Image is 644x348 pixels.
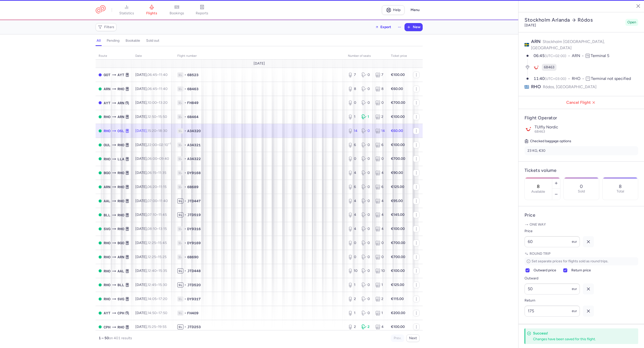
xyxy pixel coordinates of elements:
span: GOT [104,72,110,78]
div: 1 [348,114,357,119]
span: [DATE], [135,129,167,133]
time: 17:20 [158,297,167,301]
span: SVG [104,226,110,232]
div: 0 [348,100,357,105]
div: 4 [348,226,357,231]
p: Sold [578,189,585,193]
span: AAL [117,268,124,274]
span: 1L [177,226,183,231]
time: 22:00 [147,143,157,147]
span: • [184,114,186,119]
span: [DATE], [135,143,171,147]
div: 4 [375,170,385,175]
span: – [147,171,166,175]
span: 1L [177,268,183,273]
span: • [184,282,186,287]
strong: €60.00 [391,129,403,133]
span: JTD520 [187,282,201,287]
span: – [147,213,167,217]
span: Open [627,20,636,25]
span: ARN [117,114,124,120]
time: [DATE] [525,23,536,27]
span: JTD447 [187,198,201,204]
strong: €115.00 [391,297,404,301]
span: • [184,128,186,133]
span: • [184,296,186,302]
label: Price [525,228,580,234]
span: AYT [104,100,110,106]
span: RHO [117,184,124,190]
span: – [147,283,167,287]
label: Return [525,297,580,304]
div: 0 [361,311,371,316]
span: • [184,86,186,91]
span: – [147,101,168,105]
div: 0 [361,296,371,302]
span: • [184,255,186,260]
span: – [147,297,167,301]
strong: €90.00 [391,171,403,175]
span: ARN [572,53,586,59]
span: [DATE], [135,157,169,161]
span: DY9168 [187,170,201,175]
span: BGO [104,170,110,176]
span: ARN [104,86,110,92]
div: 0 [361,86,371,91]
span: – [147,143,171,147]
span: 6B689 [187,184,198,189]
strong: €125.00 [391,283,404,287]
strong: €60.00 [391,87,403,91]
span: (UTC+02:00) [545,54,566,58]
span: 1L [177,255,183,260]
span: OSL [117,128,124,134]
p: One way [525,222,638,227]
input: --- [525,236,580,247]
div: 4 [375,198,385,204]
time: 06:45 [147,73,157,77]
span: RHO [117,198,124,204]
time: 08:10 [147,227,157,231]
span: CPH [117,310,124,316]
span: • [184,268,186,273]
div: 4 [375,212,385,217]
div: 7 [375,72,385,77]
span: 1L [177,170,183,175]
h4: pending [107,38,119,43]
p: TUIfly Nordic [535,125,638,129]
li: 23 KG, €30 [525,146,638,155]
div: 4 [375,226,385,231]
span: [DATE] [254,62,265,66]
time: 15:25 [158,255,167,259]
span: eur [572,239,577,244]
strong: €100.00 [391,115,405,119]
h4: bookable [126,38,140,43]
time: 11:45 [158,213,167,217]
div: 0 [361,100,371,105]
time: 11:15 [159,185,167,189]
span: JTD448 [187,268,201,273]
p: Total [617,189,624,193]
span: 1L [177,296,183,302]
span: ARN [104,184,110,190]
div: 0 [361,282,371,287]
a: Help [382,5,405,15]
div: 1 [375,282,385,287]
time: 07:10 [147,213,156,217]
div: 0 [361,128,371,133]
span: 1L [177,114,183,119]
label: Available [531,190,545,194]
time: 02:10 [159,143,171,147]
span: FH849 [187,100,198,105]
span: – [147,255,167,259]
span: Ródos, [GEOGRAPHIC_DATA] [543,84,596,90]
h4: sold out [146,38,159,43]
time: 06:20 [147,185,157,189]
div: 6 [375,142,385,147]
span: • [184,198,186,204]
th: Flight number [174,52,345,60]
div: 4 [348,212,357,217]
span: ARN [531,39,541,44]
div: 0 [361,184,371,189]
span: RHO [117,170,124,176]
span: [DATE], [135,73,168,77]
